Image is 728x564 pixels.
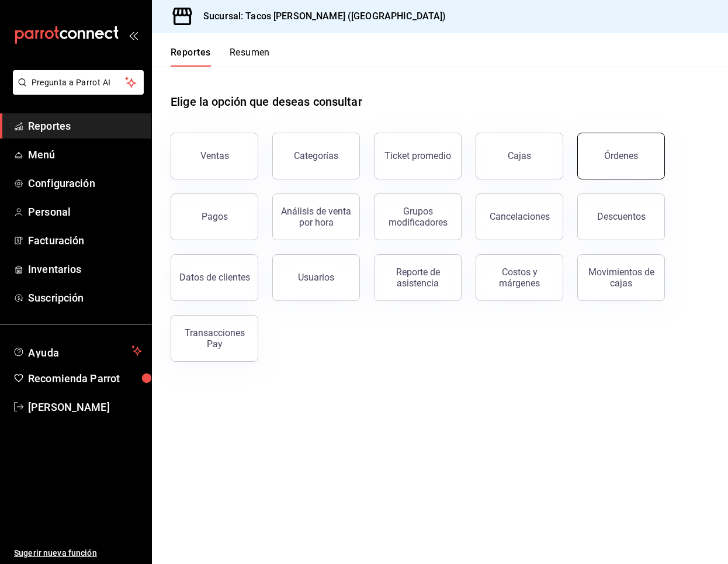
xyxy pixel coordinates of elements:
[476,193,563,240] button: Cancelaciones
[28,147,142,162] span: Menú
[28,175,142,191] span: Configuración
[28,204,142,220] span: Personal
[200,150,229,161] div: Ventas
[577,254,665,301] button: Movimientos de cajas
[374,133,462,179] button: Ticket promedio
[171,47,211,67] button: Reportes
[28,290,142,306] span: Suscripción
[597,211,646,222] div: Descuentos
[585,267,657,289] div: Movimientos de cajas
[28,233,142,248] span: Facturación
[28,344,127,358] span: Ayuda
[171,133,258,179] button: Ventas
[476,254,563,301] button: Costos y márgenes
[14,547,142,559] span: Sugerir nueva función
[28,118,142,134] span: Reportes
[604,150,638,161] div: Órdenes
[272,193,360,240] button: Análisis de venta por hora
[13,70,144,95] button: Pregunta a Parrot AI
[129,30,138,40] button: open_drawer_menu
[476,133,563,179] a: Cajas
[8,85,144,97] a: Pregunta a Parrot AI
[294,150,338,161] div: Categorías
[171,254,258,301] button: Datos de clientes
[230,47,270,67] button: Resumen
[178,327,251,350] div: Transacciones Pay
[179,272,250,283] div: Datos de clientes
[483,267,556,289] div: Costos y márgenes
[171,47,270,67] div: navigation tabs
[280,206,352,228] div: Análisis de venta por hora
[28,371,142,386] span: Recomienda Parrot
[202,211,228,222] div: Pagos
[28,399,142,415] span: [PERSON_NAME]
[171,193,258,240] button: Pagos
[374,193,462,240] button: Grupos modificadores
[171,93,362,110] h1: Elige la opción que deseas consultar
[382,206,454,228] div: Grupos modificadores
[28,261,142,277] span: Inventarios
[577,193,665,240] button: Descuentos
[171,315,258,362] button: Transacciones Pay
[577,133,665,179] button: Órdenes
[384,150,451,161] div: Ticket promedio
[490,211,550,222] div: Cancelaciones
[272,133,360,179] button: Categorías
[508,149,532,163] div: Cajas
[298,272,334,283] div: Usuarios
[272,254,360,301] button: Usuarios
[32,77,126,89] span: Pregunta a Parrot AI
[382,267,454,289] div: Reporte de asistencia
[374,254,462,301] button: Reporte de asistencia
[194,9,446,23] h3: Sucursal: Tacos [PERSON_NAME] ([GEOGRAPHIC_DATA])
